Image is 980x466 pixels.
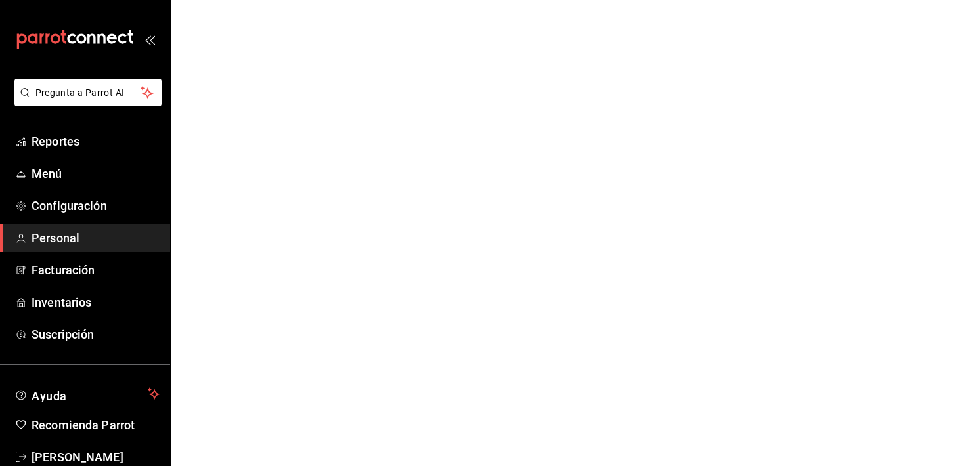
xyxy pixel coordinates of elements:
a: Pregunta a Parrot AI [9,95,162,109]
span: Reportes [32,133,160,150]
button: Pregunta a Parrot AI [14,79,162,106]
span: Ayuda [32,386,143,402]
span: Configuración [32,197,160,215]
span: Suscripción [32,326,160,343]
span: [PERSON_NAME] [32,448,160,466]
span: Inventarios [32,293,160,311]
span: Personal [32,229,160,247]
button: open_drawer_menu [145,34,155,45]
span: Facturación [32,261,160,279]
span: Recomienda Parrot [32,416,160,434]
span: Pregunta a Parrot AI [35,86,141,100]
span: Menú [32,165,160,182]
